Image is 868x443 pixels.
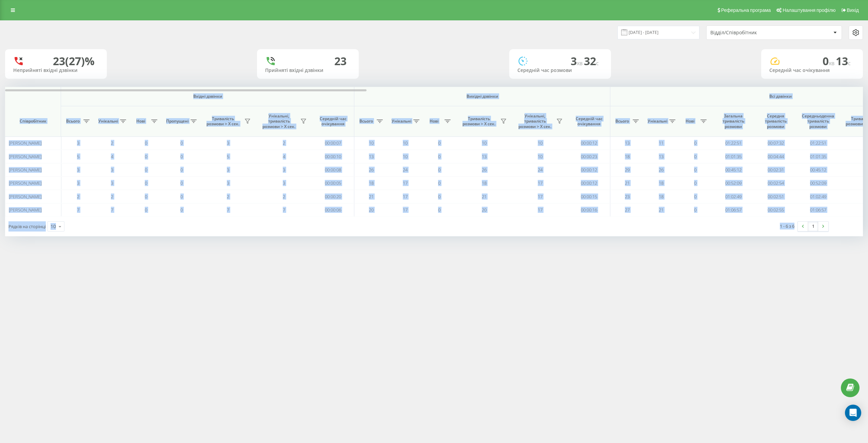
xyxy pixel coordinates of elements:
td: 00:00:20 [312,190,354,203]
td: 00:00:06 [312,203,354,217]
span: 18 [659,193,664,200]
span: 7 [77,207,79,213]
td: 00:45:12 [712,163,754,177]
span: 2 [283,140,285,146]
span: [PERSON_NAME] [9,207,42,213]
span: 26 [369,167,374,173]
div: Відділ/Співробітник [710,30,791,36]
span: 13 [836,54,851,68]
span: 10 [538,153,542,160]
span: 3 [227,180,229,186]
div: Середній час розмови [517,68,603,73]
td: 00:00:05 [312,177,354,190]
span: 3 [571,54,584,68]
span: 21 [625,180,630,186]
div: Прийняті вхідні дзвінки [265,68,351,73]
span: 0 [180,193,183,200]
span: 23 [625,193,630,200]
td: 00:45:12 [797,163,839,177]
span: Унікальні [648,118,667,124]
span: c [596,59,599,67]
span: Унікальні, тривалість розмови > Х сек. [259,113,298,129]
div: Неприйняті вхідні дзвінки [13,68,99,73]
span: 10 [538,140,542,146]
span: 26 [659,167,664,173]
span: 3 [283,180,285,186]
td: 00:52:09 [797,177,839,190]
td: 00:00:10 [312,150,354,163]
span: 13 [369,153,374,160]
span: 3 [227,167,229,173]
td: 01:22:51 [712,136,754,150]
span: 0 [694,167,696,173]
span: 0 [694,193,696,200]
span: Нові [682,118,698,124]
span: 21 [659,207,664,213]
span: [PERSON_NAME] [9,180,42,186]
span: 0 [438,207,440,213]
span: 0 [145,193,147,200]
td: 00:00:15 [568,190,610,203]
span: 0 [145,167,147,173]
span: c [848,59,851,67]
span: 3 [77,167,79,173]
span: 17 [538,207,542,213]
span: 5 [227,153,229,160]
td: 00:04:44 [754,150,797,163]
span: 18 [659,180,664,186]
span: 0 [180,207,183,213]
span: 2 [111,193,113,200]
span: 0 [145,153,147,160]
span: 0 [145,140,147,146]
span: 3 [111,180,113,186]
span: 7 [227,207,229,213]
span: хв [577,59,584,67]
span: 26 [482,167,487,173]
span: Середньоденна тривалість розмови [802,113,834,129]
span: Тривалість розмови > Х сек. [459,116,498,127]
td: 01:01:35 [712,150,754,163]
span: 13 [625,140,630,146]
span: 0 [180,167,183,173]
span: 17 [403,207,408,213]
td: 01:06:57 [712,203,754,217]
span: 3 [227,140,229,146]
span: Нові [426,118,442,124]
span: Середній час очікування [317,116,349,127]
a: 1 [808,222,818,231]
span: Середній час очікування [573,116,605,127]
td: 00:00:07 [312,136,354,150]
td: 01:02:49 [797,190,839,203]
span: 0 [145,207,147,213]
span: Нові [132,118,149,124]
span: 13 [659,153,664,160]
span: 17 [538,180,542,186]
td: 00:00:08 [312,163,354,177]
span: 10 [369,140,374,146]
span: 18 [482,180,487,186]
span: 32 [584,54,599,68]
span: 10 [482,140,487,146]
td: 01:01:35 [797,150,839,163]
span: 3 [283,167,285,173]
div: 1 - 6 з 6 [780,223,794,229]
span: 29 [625,167,630,173]
div: 23 (27)% [53,55,95,68]
span: Рядків на сторінці [8,223,46,229]
span: 24 [403,167,408,173]
span: Середня тривалість розмови [759,113,792,129]
span: 17 [538,193,542,200]
td: 00:00:12 [568,136,610,150]
span: 20 [482,207,487,213]
span: Загальна тривалість розмови [717,113,749,129]
span: 0 [438,167,440,173]
span: 0 [823,54,836,68]
span: Тривалість розмови > Х сек. [203,116,242,127]
span: Всього [614,118,631,124]
span: 2 [227,193,229,200]
span: [PERSON_NAME] [9,167,42,173]
span: Унікальні, тривалість розмови > Х сек. [515,113,554,129]
div: 10 [51,223,56,230]
span: 3 [111,167,113,173]
span: 0 [438,180,440,186]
